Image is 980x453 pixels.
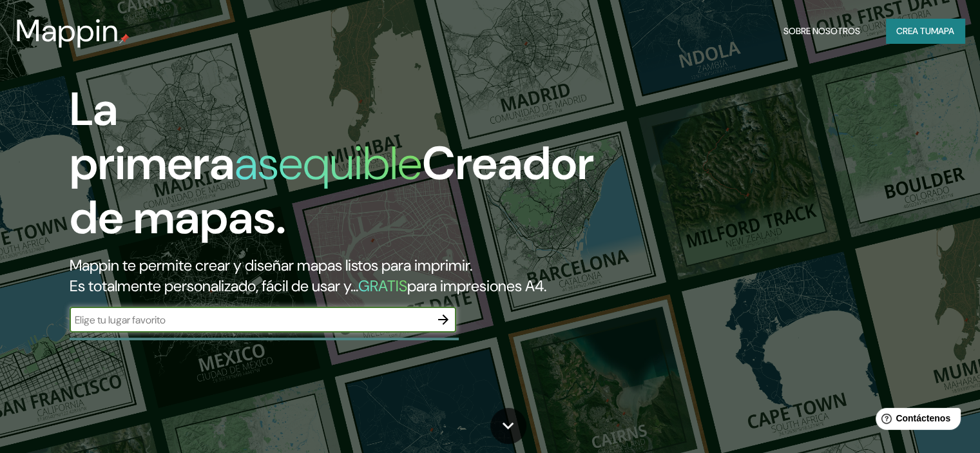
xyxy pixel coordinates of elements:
[778,19,865,43] button: Sobre nosotros
[119,34,130,44] img: pin de mapeo
[70,313,430,327] input: Elige tu lugar favorito
[931,25,954,37] font: mapa
[896,25,931,37] font: Crea tu
[70,255,472,275] font: Mappin te permite crear y diseñar mapas listos para imprimir.
[235,133,422,193] font: asequible
[15,10,119,51] font: Mappin
[70,133,594,247] font: Creador de mapas.
[70,276,358,296] font: Es totalmente personalizado, fácil de usar y...
[358,276,407,296] font: GRATIS
[865,403,966,439] iframe: Lanzador de widgets de ayuda
[886,19,965,43] button: Crea tumapa
[407,276,546,296] font: para impresiones A4.
[783,25,860,37] font: Sobre nosotros
[70,79,235,193] font: La primera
